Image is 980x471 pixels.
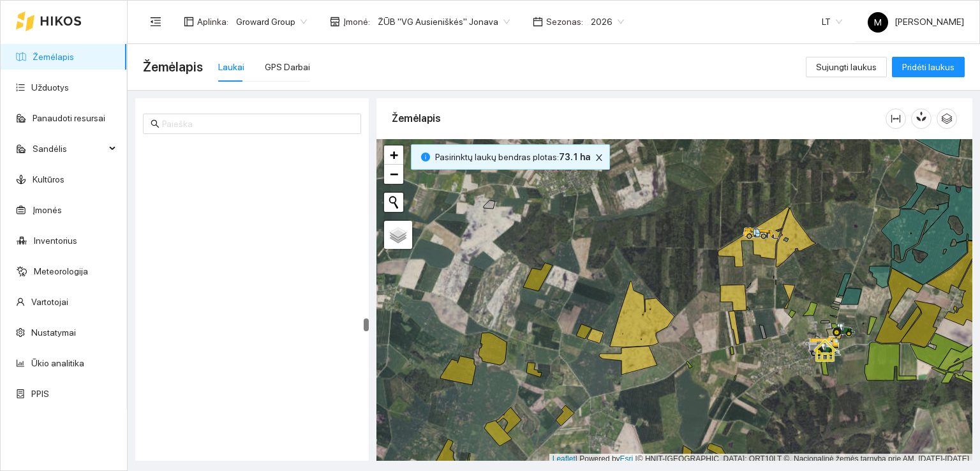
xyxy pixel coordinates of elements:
span: 2026 [591,12,624,31]
span: Žemėlapis [143,57,203,77]
a: Užduotys [31,82,69,93]
a: Kultūros [33,174,64,184]
span: search [151,119,160,128]
span: info-circle [421,153,430,161]
span: Įmonė : [343,15,370,29]
span: M [874,12,882,33]
a: Ūkio analitika [31,358,84,368]
a: Zoom in [384,146,403,165]
a: PPIS [31,389,49,399]
a: Žemėlapis [33,52,74,62]
a: Įmonės [33,205,62,215]
b: 73.1 ha [559,152,590,162]
button: close [591,150,607,165]
a: Esri [620,454,634,463]
button: menu-fold [143,9,168,34]
div: Žemėlapis [392,100,886,137]
a: Inventorius [34,235,77,246]
span: close [592,153,606,162]
div: | Powered by © HNIT-[GEOGRAPHIC_DATA]; ORT10LT ©, Nacionalinė žemės tarnyba prie AM, [DATE]-[DATE] [549,454,972,465]
span: | [635,454,637,463]
div: Laukai [218,60,244,74]
span: Pasirinktų laukų bendras plotas : [435,150,590,164]
a: Zoom out [384,165,403,184]
a: Nustatymai [31,327,76,338]
span: Aplinka : [197,15,228,29]
span: Sezonas : [546,15,583,29]
span: column-width [886,114,905,124]
input: Paieška [162,117,353,131]
span: calendar [533,17,543,27]
button: Initiate a new search [384,193,403,212]
span: Pridėti laukus [902,60,954,74]
span: shop [330,17,340,27]
span: LT [822,12,842,31]
a: Leaflet [553,454,575,463]
span: − [390,166,398,182]
span: ŽŪB "VG Ausieniškės" Jonava [378,12,510,31]
span: Sujungti laukus [816,60,877,74]
span: + [390,147,398,163]
span: Groward Group [236,12,307,31]
a: Meteorologija [34,266,88,276]
a: Panaudoti resursai [33,113,105,123]
button: Sujungti laukus [806,57,887,77]
a: Vartotojai [31,297,68,307]
button: column-width [886,108,906,129]
a: Layers [384,221,412,249]
a: Sujungti laukus [806,62,887,72]
div: GPS Darbai [265,60,310,74]
span: Sandėlis [33,136,105,161]
button: Pridėti laukus [892,57,965,77]
span: menu-fold [150,16,161,27]
span: [PERSON_NAME] [868,17,964,27]
span: layout [184,17,194,27]
a: Pridėti laukus [892,62,965,72]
